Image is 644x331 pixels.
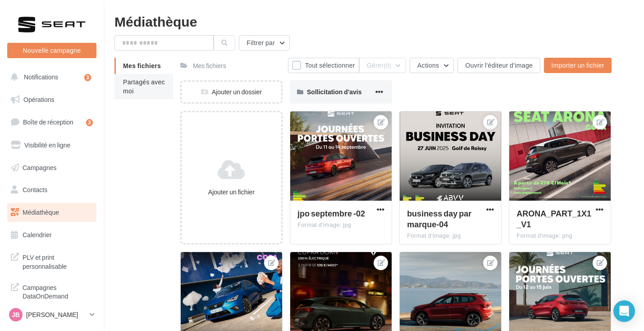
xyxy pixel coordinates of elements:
[516,232,603,240] div: Format d'image: png
[23,118,73,126] span: Boîte de réception
[7,306,96,323] a: JB [PERSON_NAME]
[5,180,98,199] a: Contacts
[86,119,93,126] div: 3
[23,251,93,271] span: PLV et print personnalisable
[12,310,20,319] span: JB
[193,61,226,70] div: Mes fichiers
[5,136,98,155] a: Visibilité en ligne
[5,248,98,274] a: PLV et print personnalisable
[384,62,391,69] span: (0)
[182,87,281,97] div: Ajouter un dossier
[123,78,165,95] span: Partagés avec moi
[23,186,47,193] span: Contacts
[123,62,161,69] span: Mes fichiers
[23,96,54,103] span: Opérations
[26,310,86,319] p: [PERSON_NAME]
[613,300,635,322] div: Open Intercom Messenger
[84,74,91,81] div: 3
[239,35,290,51] button: Filtrer par
[24,141,70,149] span: Visibilité en ligne
[457,58,540,73] button: Ouvrir l'éditeur d'image
[407,208,471,229] span: business day par marque-04
[5,90,98,109] a: Opérations
[407,232,494,240] div: Format d'image: jpg
[7,43,96,58] button: Nouvelle campagne
[5,203,98,222] a: Médiathèque
[297,208,365,218] span: jpo septembre -02
[5,225,98,244] a: Calendrier
[551,61,604,69] span: Importer un fichier
[359,58,406,73] button: Gérer(0)
[5,68,95,87] button: Notifications 3
[23,208,59,216] span: Médiathèque
[114,14,633,28] div: Médiathèque
[544,58,612,73] button: Importer un fichier
[5,278,98,304] a: Campagnes DataOnDemand
[288,58,359,73] button: Tout sélectionner
[5,158,98,177] a: Campagnes
[23,231,52,239] span: Calendrier
[417,61,439,69] span: Actions
[410,58,454,73] button: Actions
[516,208,591,229] span: ARONA_PART_1X1_V1
[5,112,98,132] a: Boîte de réception3
[23,281,93,301] span: Campagnes DataOnDemand
[24,73,58,81] span: Notifications
[297,221,384,229] div: Format d'image: jpg
[185,188,278,197] div: Ajouter un fichier
[23,163,57,171] span: Campagnes
[307,88,361,96] span: Sollicitation d'avis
